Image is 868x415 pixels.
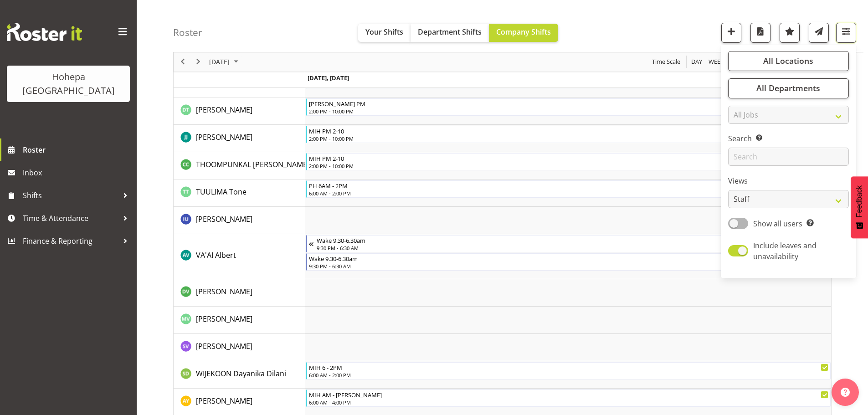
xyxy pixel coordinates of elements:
span: Time & Attendance [23,211,118,225]
span: Inbox [23,166,132,179]
div: Hohepa [GEOGRAPHIC_DATA] [16,70,121,97]
span: Feedback [855,185,863,217]
img: Rosterit website logo [7,23,82,41]
span: Roster [23,143,132,157]
button: Feedback - Show survey [851,176,868,238]
span: Finance & Reporting [23,234,118,248]
img: help-xxl-2.png [841,388,850,397]
button: Filter Shifts [836,23,856,43]
span: Shifts [23,189,118,202]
